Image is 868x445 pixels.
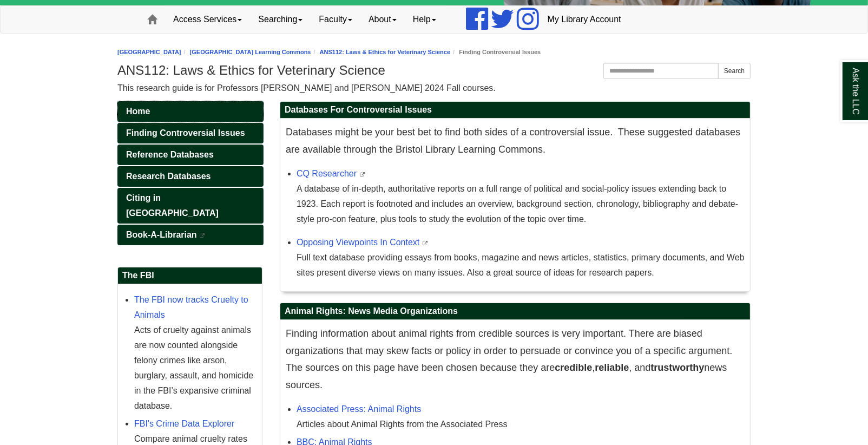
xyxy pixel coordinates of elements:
[117,47,751,57] nav: breadcrumb
[117,145,264,165] a: Reference Databases
[126,193,219,218] span: Citing in [GEOGRAPHIC_DATA]
[297,238,419,247] a: Opposing Viewpoints In Context
[540,6,629,33] a: My Library Account
[134,419,234,428] a: FBI's Crime Data Explorer
[250,6,311,33] a: Searching
[134,295,248,319] a: The FBI now tracks Cruelty to Animals
[297,181,745,227] p: A database of in-depth, authoritative reports on a full range of political and social-policy issu...
[118,267,262,284] h2: The FBI
[126,150,214,159] span: Reference Databases
[117,63,751,78] h1: ANS112: Laws & Ethics for Veterinary Science
[126,107,150,116] span: Home
[286,127,740,155] span: Databases might be your best bet to find both sides of a controversial issue. These suggested dat...
[126,230,197,239] span: Book-A-Librarian
[280,102,750,119] h2: Databases For Controversial Issues
[190,49,311,55] a: [GEOGRAPHIC_DATA] Learning Commons
[117,123,264,143] a: Finding Controversial Issues
[405,6,444,33] a: Help
[280,303,750,320] h2: Animal Rights: News Media Organizations
[297,404,421,414] a: Associated Press: Animal Rights
[311,6,360,33] a: Faculty
[199,233,206,238] i: This link opens in a new window
[134,323,257,414] div: Acts of cruelty against animals are now counted alongside felony crimes like arson, burglary, ass...
[320,49,451,55] a: ANS112: Laws & Ethics for Veterinary Science
[117,83,496,93] span: This research guide is for Professors [PERSON_NAME] and [PERSON_NAME] 2024 Fall courses.
[450,47,541,57] li: Finding Controversial Issues
[297,169,357,178] a: CQ Researcher
[286,328,732,390] span: Finding information about animal rights from credible sources is very important. There are biased...
[360,6,405,33] a: About
[165,6,250,33] a: Access Services
[117,101,264,122] a: Home
[297,417,745,432] div: Articles about Animal Rights from the Associated Press
[117,49,181,55] a: [GEOGRAPHIC_DATA]
[555,362,592,373] strong: credible
[718,63,751,79] button: Search
[117,188,264,224] a: Citing in [GEOGRAPHIC_DATA]
[650,362,704,373] strong: trustworthy
[595,362,629,373] strong: reliable
[422,241,429,246] i: This link opens in a new window
[126,128,245,138] span: Finding Controversial Issues
[117,225,264,245] a: Book-A-Librarian
[297,250,745,280] p: Full text database providing essays from books, magazine and news articles, statistics, primary d...
[126,172,211,181] span: Research Databases
[359,172,366,177] i: This link opens in a new window
[117,166,264,187] a: Research Databases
